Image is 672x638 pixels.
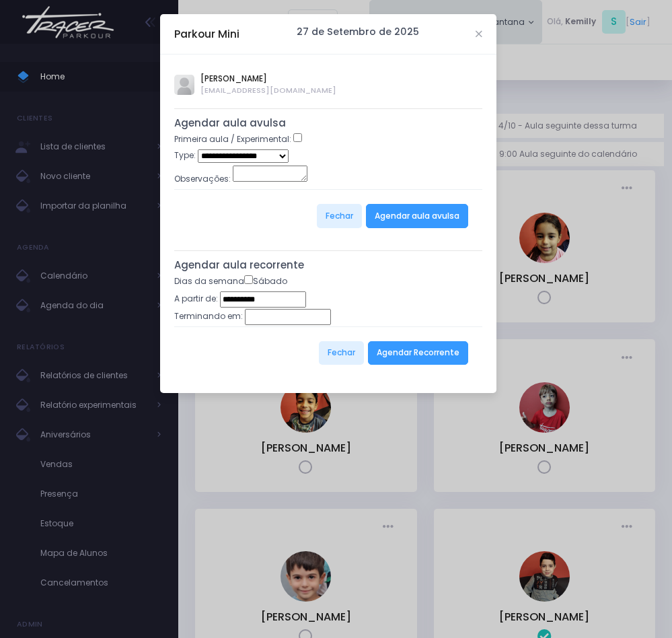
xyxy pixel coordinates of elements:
[244,275,287,287] label: Sábado
[174,133,291,145] label: Primeira aula / Experimental:
[174,26,239,42] h5: Parkour Mini
[174,173,231,185] label: Observações:
[319,341,364,365] button: Fechar
[317,204,362,228] button: Fechar
[200,85,336,96] span: [EMAIL_ADDRESS][DOMAIN_NAME]
[366,204,468,228] button: Agendar aula avulsa
[476,31,482,38] button: Close
[174,117,482,129] h5: Agendar aula avulsa
[368,341,468,365] button: Agendar Recorrente
[174,149,196,162] label: Type:
[200,73,336,85] span: [PERSON_NAME]
[174,275,482,380] form: Dias da semana
[297,26,419,38] h6: 27 de Setembro de 2025
[174,293,218,305] label: A partir de:
[244,275,253,284] input: Sábado
[174,310,243,322] label: Terminando em:
[174,259,482,271] h5: Agendar aula recorrente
